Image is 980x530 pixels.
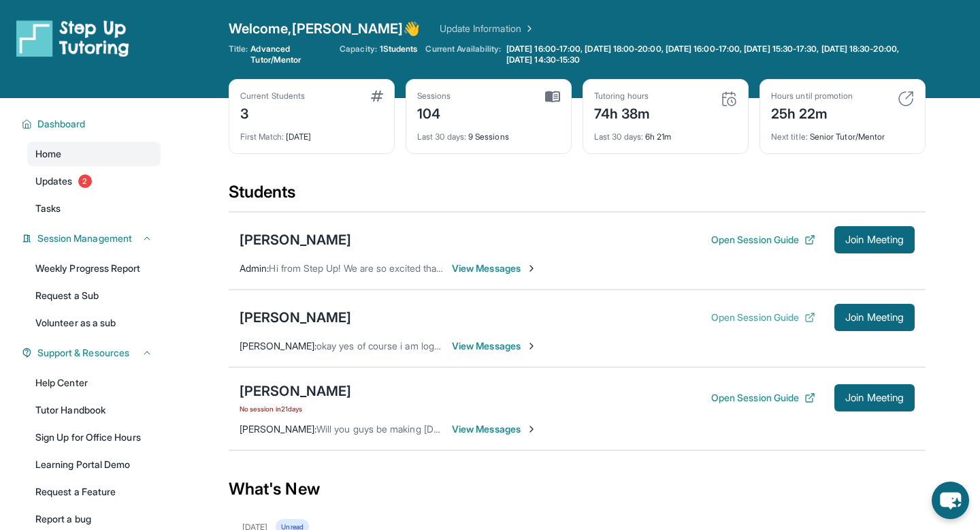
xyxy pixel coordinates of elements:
div: 74h 38m [594,102,651,123]
span: Current Availability: [425,44,500,65]
span: 1 Students [380,44,418,54]
div: 9 Sessions [417,123,560,142]
span: Admin : [240,262,269,274]
div: [DATE] [240,123,383,142]
a: Home [27,142,161,166]
div: Sessions [417,91,451,102]
div: Senior Tutor/Mentor [771,123,914,142]
span: Tasks [35,202,61,215]
a: [DATE] 16:00-17:00, [DATE] 18:00-20:00, [DATE] 16:00-17:00, [DATE] 15:30-17:30, [DATE] 18:30-20:0... [504,44,926,65]
div: Tutoring hours [594,91,651,102]
span: Join Meeting [845,313,904,322]
button: Open Session Guide [711,311,815,324]
div: Hours until promotion [771,91,853,102]
span: Capacity: [340,44,377,54]
div: [PERSON_NAME] [240,308,351,327]
a: Request a Sub [27,283,161,308]
a: Weekly Progress Report [27,256,161,281]
span: [PERSON_NAME] : [240,340,316,352]
span: Will you guys be making [DATE] session [316,423,489,435]
a: Updates2 [27,169,161,193]
div: 3 [240,102,305,123]
button: Session Management [32,232,152,245]
span: Last 30 days : [594,131,643,142]
img: card [545,91,560,103]
span: okay yes of course i am logging on right now [316,340,510,352]
img: Chevron-Right [526,424,537,435]
span: View Messages [452,339,537,353]
div: Students [229,181,926,211]
span: Updates [35,174,73,188]
span: Support & Resources [37,346,129,360]
div: [PERSON_NAME] [240,381,351,401]
img: logo [16,19,129,57]
button: Open Session Guide [711,233,815,247]
span: View Messages [452,422,537,436]
a: Tasks [27,196,161,221]
img: Chevron-Right [526,263,537,274]
span: Session Management [37,232,132,245]
span: Join Meeting [845,236,904,244]
span: Next title : [771,131,808,142]
button: Join Meeting [834,304,915,331]
span: Last 30 days : [417,131,466,142]
button: Join Meeting [834,226,915,253]
div: What's New [229,459,926,519]
img: card [721,91,737,107]
span: No session in 21 days [240,403,351,414]
button: Join Meeting [834,384,915,411]
button: Dashboard [32,117,152,131]
a: Tutor Handbook [27,398,161,422]
img: card [371,91,383,102]
a: Learning Portal Demo [27,452,161,477]
span: Welcome, [PERSON_NAME] 👋 [229,19,421,38]
span: Home [35,147,61,161]
img: card [898,91,914,107]
a: Volunteer as a sub [27,311,161,335]
div: 25h 22m [771,102,853,123]
button: chat-button [932,482,969,519]
a: Update Information [440,22,535,35]
span: Title: [229,44,248,65]
span: First Match : [240,131,284,142]
span: [PERSON_NAME] : [240,423,316,435]
span: Dashboard [37,117,86,131]
a: Help Center [27,371,161,395]
span: [DATE] 16:00-17:00, [DATE] 18:00-20:00, [DATE] 16:00-17:00, [DATE] 15:30-17:30, [DATE] 18:30-20:0... [506,44,923,65]
div: [PERSON_NAME] [240,230,351,249]
span: 2 [78,174,92,188]
a: Sign Up for Office Hours [27,425,161,450]
a: Request a Feature [27,480,161,504]
button: Support & Resources [32,346,152,360]
img: Chevron-Right [526,341,537,352]
div: 104 [417,102,451,123]
span: Join Meeting [845,394,904,402]
div: 6h 21m [594,123,737,142]
div: Current Students [240,91,305,102]
span: Advanced Tutor/Mentor [250,44,331,65]
span: View Messages [452,262,537,275]
img: Chevron Right [521,22,535,35]
button: Open Session Guide [711,391,815,405]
